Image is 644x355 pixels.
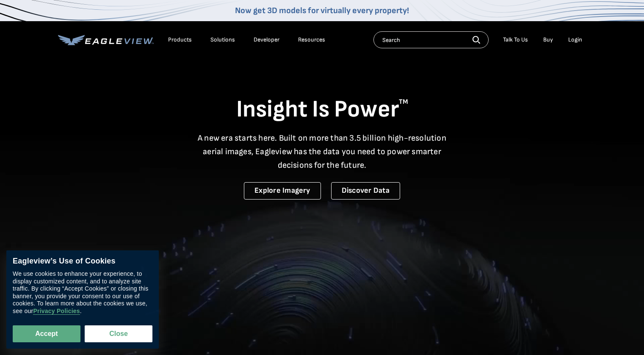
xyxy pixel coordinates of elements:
h1: Insight Is Power [58,95,586,125]
a: Privacy Policies [33,308,80,315]
a: Explore Imagery [244,182,321,200]
div: Talk To Us [503,36,528,44]
p: A new era starts here. Built on more than 3.5 billion high-resolution aerial images, Eagleview ha... [193,131,452,172]
input: Search [373,31,489,48]
div: Login [568,36,582,44]
a: Now get 3D models for virtually every property! [235,6,409,16]
a: Discover Data [331,182,400,200]
sup: TM [399,98,408,106]
div: We use cookies to enhance your experience, to display customized content, and to analyze site tra... [13,270,152,315]
div: Eagleview’s Use of Cookies [13,257,152,266]
div: Products [168,36,192,44]
div: Resources [298,36,325,44]
div: Solutions [210,36,235,44]
a: Developer [254,36,279,44]
button: Close [85,325,152,342]
button: Accept [13,325,80,342]
a: Buy [543,36,553,44]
